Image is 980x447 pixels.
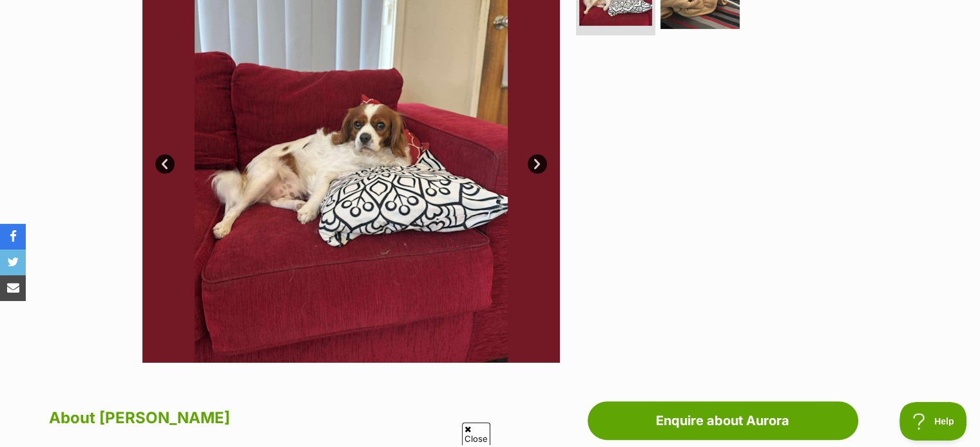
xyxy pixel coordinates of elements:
a: Next [528,154,547,174]
h2: About [PERSON_NAME] [49,404,581,432]
iframe: Help Scout Beacon - Open [899,402,967,441]
a: Prev [155,154,175,174]
a: Enquire about Aurora [588,401,858,440]
span: Close [462,423,490,445]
